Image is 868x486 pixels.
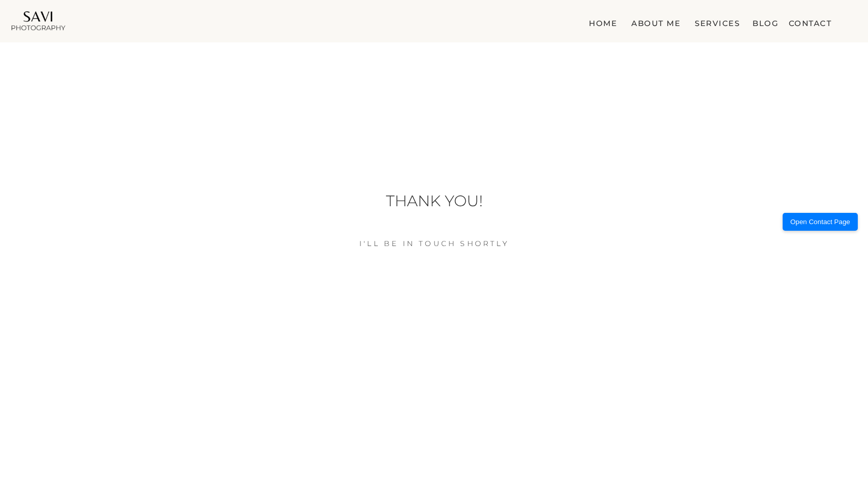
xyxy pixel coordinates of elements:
a: blog [750,16,779,27]
h3: I'll be in touch shortly [342,237,527,250]
a: Services [693,16,742,27]
a: about me [626,16,680,27]
button: Open Contact Page [783,213,858,231]
a: home [586,16,617,27]
h2: Thank You! [321,178,547,227]
a: contact [788,16,832,27]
